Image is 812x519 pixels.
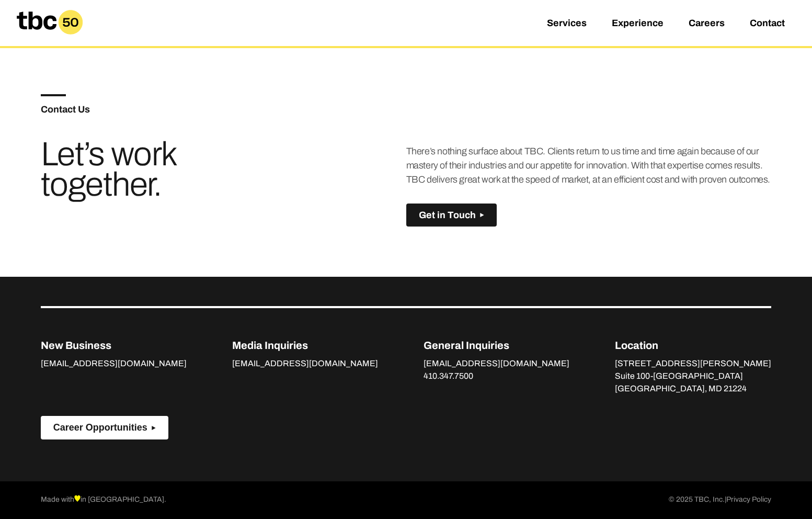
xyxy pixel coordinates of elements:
a: Contact [750,18,785,30]
p: Media Inquiries [232,337,378,353]
button: Career Opportunities [41,416,168,439]
a: [EMAIL_ADDRESS][DOMAIN_NAME] [232,359,378,370]
p: © 2025 TBC, Inc. [669,494,771,506]
a: Home [8,30,91,41]
p: [STREET_ADDRESS][PERSON_NAME] [615,357,771,370]
button: Get in Touch [406,204,497,227]
a: 410.347.7500 [424,371,473,383]
span: Get in Touch [419,210,476,221]
h3: Let’s work together. [41,139,284,200]
a: Experience [612,18,664,30]
a: Privacy Policy [726,494,771,506]
span: | [725,495,726,503]
p: Location [615,337,771,353]
a: [EMAIL_ADDRESS][DOMAIN_NAME] [41,359,187,370]
p: Suite 100-[GEOGRAPHIC_DATA] [615,370,771,382]
a: [EMAIL_ADDRESS][DOMAIN_NAME] [424,359,569,370]
span: Career Opportunities [53,422,147,433]
a: Services [547,18,587,30]
p: General Inquiries [424,337,569,353]
h5: Contact Us [41,105,406,114]
p: Made with in [GEOGRAPHIC_DATA]. [41,494,166,506]
p: [GEOGRAPHIC_DATA], MD 21224 [615,382,771,395]
p: There’s nothing surface about TBC. Clients return to us time and time again because of our master... [406,144,772,187]
a: Careers [689,18,725,30]
p: New Business [41,337,187,353]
